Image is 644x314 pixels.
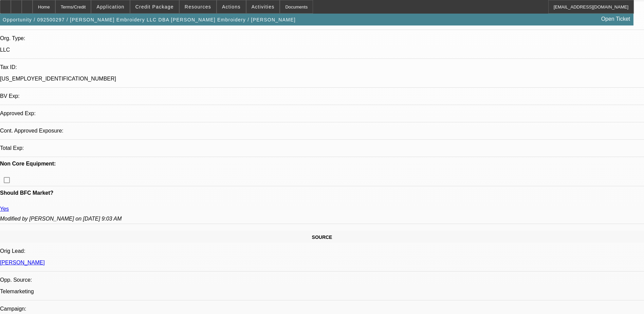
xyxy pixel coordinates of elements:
[246,0,280,13] button: Activities
[217,0,246,13] button: Actions
[3,17,296,22] span: Opportunity / 092500297 / [PERSON_NAME] Embroidery LLC DBA [PERSON_NAME] Embroidery / [PERSON_NAME]
[222,4,241,10] span: Actions
[96,4,124,10] span: Application
[599,13,633,25] a: Open Ticket
[130,0,179,13] button: Credit Package
[91,0,129,13] button: Application
[312,234,332,240] span: SOURCE
[252,4,275,10] span: Activities
[185,4,211,10] span: Resources
[180,0,216,13] button: Resources
[135,4,174,10] span: Credit Package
